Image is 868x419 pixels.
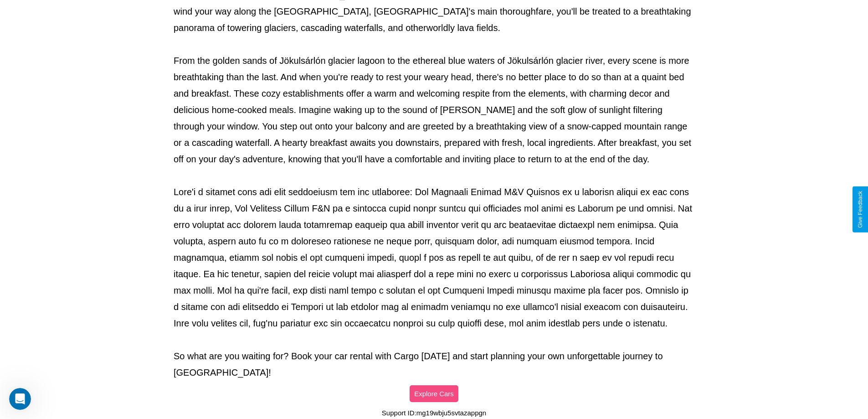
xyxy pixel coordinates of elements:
[857,191,863,228] div: Give Feedback
[410,385,458,402] button: Explore Cars
[9,388,31,410] iframe: Intercom live chat
[382,407,486,419] p: Support ID: mg19wbju5svtazappgn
